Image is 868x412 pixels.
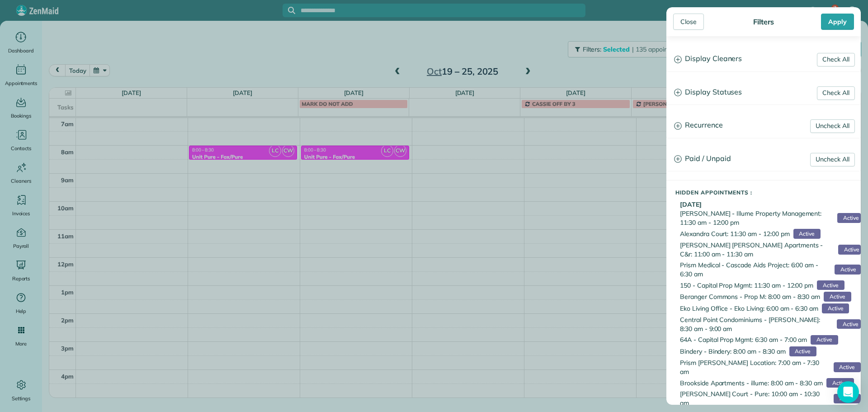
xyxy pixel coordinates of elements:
span: Active [811,335,838,345]
span: Active [822,303,849,313]
span: Active [793,229,821,239]
span: Active [789,346,816,356]
span: Active [837,319,861,329]
span: Active [834,394,861,404]
a: Paid / Unpaid [667,147,860,170]
span: Bindery - Bindery: 8:00 am - 8:30 am [680,347,786,356]
h5: Hidden Appointments : [675,189,861,195]
a: Check All [817,86,855,100]
span: Beranger Commons - Prop M: 8:00 am - 8:30 am [680,292,820,301]
span: Prism [PERSON_NAME] Location: 7:00 am - 7:30 am [680,358,830,376]
a: Display Statuses [667,81,860,104]
a: Uncheck All [810,119,855,133]
span: Active [838,245,861,255]
span: Brookside Apartments - illume: 8:00 am - 8:30 am [680,379,823,388]
span: Eko Living Office - Eko Living: 6:00 am - 6:30 am [680,304,818,313]
a: Display Cleaners [667,47,860,71]
span: [PERSON_NAME] [PERSON_NAME] Apartments - C&r: 11:00 am - 11:30 am [680,241,835,259]
a: Uncheck All [810,153,855,166]
span: Active [835,265,861,275]
span: Active [834,362,861,372]
span: 150 - Capital Prop Mgmt: 11:30 am - 12:00 pm [680,281,813,290]
span: Alexandra Court: 11:30 am - 12:00 pm [680,229,790,238]
span: Active [817,280,844,290]
a: Check All [817,53,855,66]
span: Active [824,292,851,302]
div: Apply [821,14,854,30]
b: [DATE] [680,200,702,208]
span: Active [826,378,854,388]
div: Close [673,14,704,30]
span: Prism Medical - Cascade Aids Project: 6:00 am - 6:30 am [680,260,831,279]
a: Recurrence [667,114,860,137]
div: Open Intercom Messenger [837,381,859,403]
span: [PERSON_NAME] - Illume Property Management: 11:30 am - 12:00 pm [680,209,834,227]
span: 64A - Capital Prop Mgmt: 6:30 am - 7:00 am [680,335,807,344]
span: [PERSON_NAME] Court - Pure: 10:00 am - 10:30 am [680,389,830,407]
span: Active [837,213,861,223]
span: Central Point Condominiums - [PERSON_NAME]: 8:30 am - 9:00 am [680,315,833,333]
div: Filters [750,17,777,26]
